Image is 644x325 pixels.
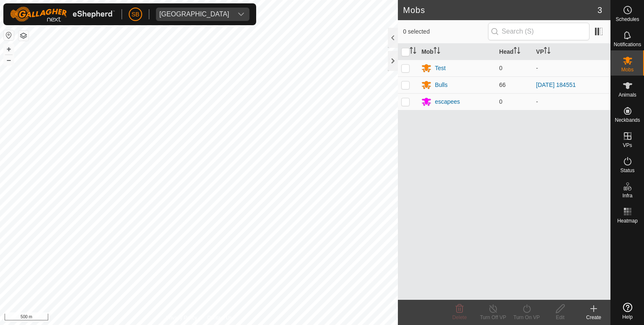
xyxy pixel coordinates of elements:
a: [DATE] 184551 [536,81,576,88]
button: Reset Map [4,30,14,40]
span: SB [132,10,140,19]
span: Tangihanga station [156,8,233,21]
span: 3 [597,4,602,16]
th: VP [533,44,610,60]
span: Delete [452,315,467,320]
input: Search (S) [488,23,589,40]
a: Help [611,299,644,323]
div: [GEOGRAPHIC_DATA] [159,11,229,18]
a: Contact Us [207,314,232,322]
div: Create [577,314,610,321]
p-sorticon: Activate to sort [434,48,440,55]
span: 0 [499,65,503,71]
span: Status [620,168,634,173]
img: Gallagher Logo [10,7,115,22]
a: Privacy Policy [166,314,197,322]
div: Test [435,64,446,73]
button: + [4,44,14,54]
div: dropdown trigger [233,8,249,21]
p-sorticon: Activate to sort [410,48,416,55]
span: Animals [618,92,636,97]
th: Head [496,44,533,60]
span: 66 [499,81,506,88]
p-sorticon: Activate to sort [514,48,520,55]
td: - [533,60,610,76]
button: – [4,55,14,65]
div: Turn On VP [510,314,543,321]
h2: Mobs [403,5,597,15]
span: 0 selected [403,27,488,36]
span: Heatmap [617,218,638,223]
p-sorticon: Activate to sort [544,48,551,55]
span: Notifications [614,42,641,47]
span: Mobs [621,67,634,72]
td: - [533,93,610,110]
div: Edit [543,314,577,321]
span: 0 [499,98,503,105]
div: Bulls [435,81,447,89]
div: escapees [435,97,460,106]
th: Mob [418,44,496,60]
span: VPs [623,143,632,148]
div: Turn Off VP [476,314,510,321]
span: Help [622,315,633,320]
span: Infra [622,193,632,198]
button: Map Layers [18,31,29,41]
span: Schedules [615,17,639,22]
span: Neckbands [615,118,640,123]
